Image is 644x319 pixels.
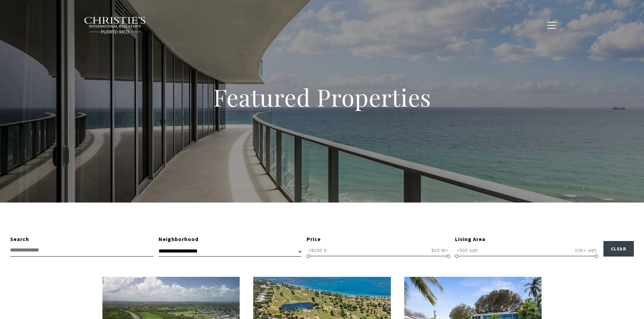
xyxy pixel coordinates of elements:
[307,235,450,244] div: Price
[159,235,302,244] div: Neighborhood
[84,17,147,34] img: Christie's International Real Estate black text logo
[455,235,598,244] div: Living Area
[170,82,474,112] h1: Featured Properties
[307,247,329,254] span: <$100 K
[573,247,598,254] span: 10K+ sqft
[455,247,480,254] span: <500 sqft
[603,241,634,257] button: Clear
[10,235,153,244] div: Search
[430,247,450,254] span: $10 M+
